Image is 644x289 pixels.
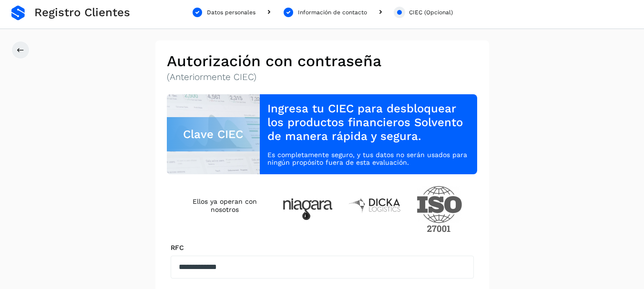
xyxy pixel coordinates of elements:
h3: Ingresa tu CIEC para desbloquear los productos financieros Solvento de manera rápida y segura. [267,102,470,143]
div: Información de contacto [298,8,367,17]
div: CIEC (Opcional) [409,8,453,17]
div: Datos personales [207,8,256,17]
h2: Autorización con contraseña [167,52,478,70]
p: Es completamente seguro, y tus datos no serán usados para ningún propósito fuera de esta evaluación. [267,151,470,167]
img: Niagara [283,199,333,220]
div: Clave CIEC [167,117,260,151]
img: Dicka logistics [348,197,401,213]
span: Registro Clientes [34,6,130,20]
p: (Anteriormente CIEC) [167,72,478,83]
label: RFC [171,244,474,252]
h4: Ellos ya operan con nosotros [182,198,267,214]
img: ISO [417,186,462,232]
